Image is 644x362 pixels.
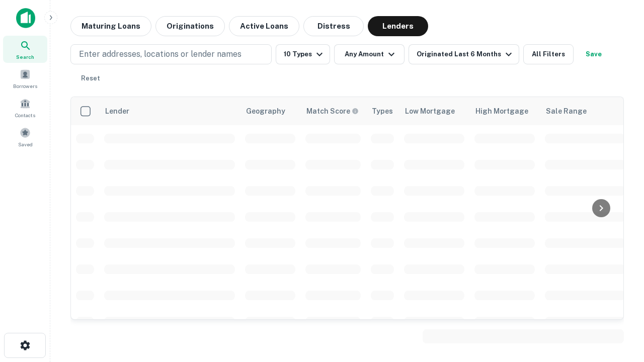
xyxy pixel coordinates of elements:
button: Maturing Loans [70,16,151,36]
img: capitalize-icon.png [16,8,35,28]
button: Enter addresses, locations or lender names [70,44,272,64]
span: Search [16,53,34,61]
th: Lender [99,97,240,125]
button: Originations [155,16,225,36]
th: Capitalize uses an advanced AI algorithm to match your search with the best lender. The match sco... [300,97,366,125]
div: High Mortgage [475,105,528,117]
div: Types [372,105,393,117]
button: Save your search to get updates of matches that match your search criteria. [578,44,610,64]
iframe: Chat Widget [594,282,644,330]
a: Contacts [3,94,47,121]
th: Geography [240,97,300,125]
a: Saved [3,123,47,150]
button: All Filters [523,44,574,64]
th: Types [366,97,399,125]
div: Low Mortgage [405,105,455,117]
th: Low Mortgage [399,97,469,125]
a: Borrowers [3,65,47,92]
div: Sale Range [546,105,587,117]
button: Distress [303,16,364,36]
div: Capitalize uses an advanced AI algorithm to match your search with the best lender. The match sco... [306,106,359,117]
span: Borrowers [13,82,37,90]
button: 10 Types [276,44,330,64]
th: High Mortgage [469,97,540,125]
div: Originated Last 6 Months [417,48,515,60]
span: Contacts [15,111,35,119]
span: Saved [18,140,33,148]
button: Originated Last 6 Months [409,44,519,64]
button: Lenders [368,16,428,36]
div: Geography [246,105,285,117]
button: Active Loans [229,16,299,36]
h6: Match Score [306,106,357,117]
div: Lender [105,105,129,117]
a: Search [3,36,47,63]
button: Any Amount [334,44,405,64]
button: Reset [74,68,107,88]
th: Sale Range [540,97,630,125]
p: Enter addresses, locations or lender names [79,48,242,60]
